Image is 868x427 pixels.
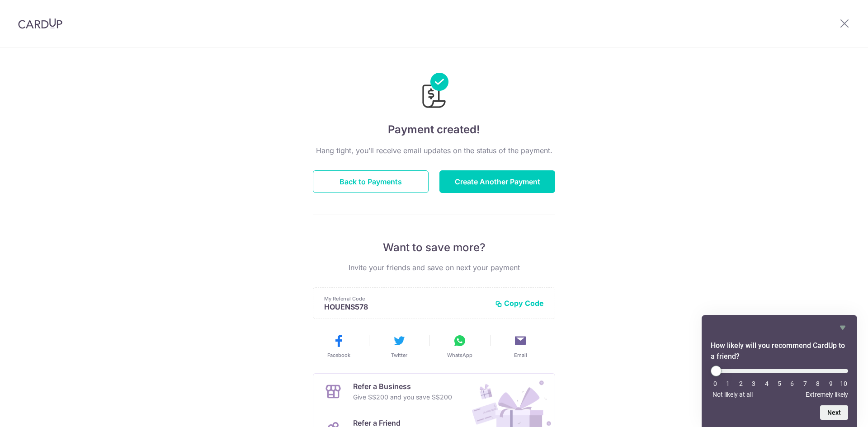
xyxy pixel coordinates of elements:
button: Facebook [312,333,365,359]
button: Email [494,333,547,359]
p: Refer a Business [353,381,452,392]
h2: How likely will you recommend CardUp to a friend? Select an option from 0 to 10, with 0 being Not... [711,340,848,362]
button: Create Another Payment [439,170,555,193]
li: 10 [839,380,848,387]
li: 5 [775,380,784,387]
li: 0 [711,380,720,387]
p: Want to save more? [313,240,555,255]
span: WhatsApp [447,352,472,359]
button: Next question [820,405,848,420]
span: Extremely likely [806,391,848,398]
p: Invite your friends and save on next your payment [313,262,555,273]
li: 8 [813,380,822,387]
p: My Referral Code [324,295,488,302]
img: CardUp [18,18,62,29]
span: Not likely at all [712,391,753,398]
span: Email [514,352,527,359]
span: Twitter [391,352,407,359]
li: 6 [788,380,797,387]
li: 1 [723,380,732,387]
div: How likely will you recommend CardUp to a friend? Select an option from 0 to 10, with 0 being Not... [711,366,848,398]
li: 4 [762,380,771,387]
li: 9 [826,380,835,387]
button: Twitter [373,333,426,359]
p: HOUENS578 [324,302,488,311]
button: Hide survey [837,322,848,333]
h4: Payment created! [313,122,555,138]
li: 3 [749,380,758,387]
span: Facebook [327,352,350,359]
p: Give S$200 and you save S$200 [353,392,452,403]
button: WhatsApp [433,333,486,359]
button: Copy Code [495,299,544,308]
div: How likely will you recommend CardUp to a friend? Select an option from 0 to 10, with 0 being Not... [711,322,848,420]
img: Payments [420,73,448,111]
p: Hang tight, you’ll receive email updates on the status of the payment. [313,145,555,156]
button: Back to Payments [313,170,429,193]
li: 2 [736,380,745,387]
li: 7 [801,380,810,387]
